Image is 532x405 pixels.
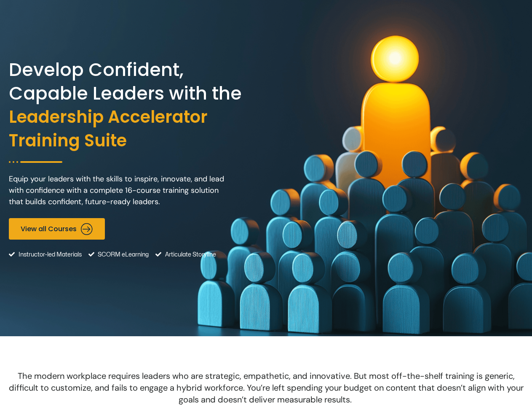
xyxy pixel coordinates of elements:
h2: Develop Confident, Capable Leaders with the [9,58,264,153]
span: Leadership Accelerator Training Suite [9,105,264,153]
span: Instructor-led Materials [16,244,82,265]
a: View all Courses [9,218,105,240]
span: View all Courses [21,225,77,233]
span: SCORM eLearning [96,244,149,265]
span: The modern workplace requires leaders who are strategic, empathetic, and innovative. But most off... [9,370,524,405]
p: Equip your leaders with the skills to inspire, innovate, and lead with confidence with a complete... [9,173,228,208]
span: Articulate Storyline [163,244,216,265]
